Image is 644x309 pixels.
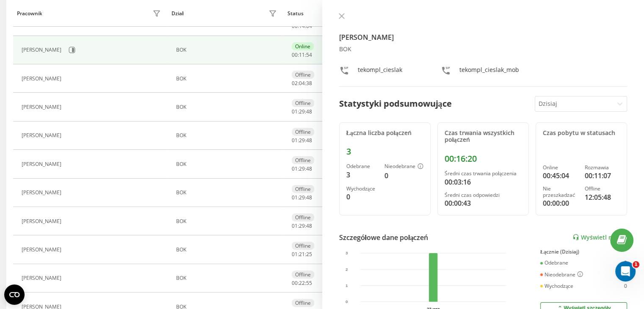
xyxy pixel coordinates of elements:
div: Offline [292,71,314,79]
div: Wychodzące [346,186,378,192]
div: 00:45:04 [543,171,578,181]
div: BOK [176,47,279,53]
div: BOK [176,104,279,110]
div: [PERSON_NAME] [22,247,64,253]
div: BOK [176,132,279,138]
span: 48 [306,222,312,229]
div: Offline [292,213,314,221]
span: 01 [292,165,298,172]
div: 00:11:07 [585,171,620,181]
div: : : [292,195,312,201]
div: 0 [624,283,627,289]
iframe: Intercom live chat [615,261,636,281]
div: : : [292,223,312,229]
span: 29 [299,137,305,144]
div: Średni czas trwania połączenia [445,171,522,177]
div: [PERSON_NAME] [22,104,64,110]
div: 00:00:43 [445,198,522,208]
div: Średni czas odpowiedzi [445,192,522,198]
div: Odebrane [540,260,568,266]
div: 0 [346,192,378,202]
div: Status [287,11,304,17]
div: BOK [176,218,279,224]
span: 29 [299,222,305,229]
div: Offline [292,270,314,279]
div: Statystyki podsumowujące [339,97,452,110]
div: Online [292,42,314,50]
div: Odebrane [346,163,378,169]
div: [PERSON_NAME] [22,275,64,281]
span: 00 [292,51,298,58]
div: [PERSON_NAME] [22,76,64,82]
div: BOK [176,275,279,281]
div: Łączna liczba połączeń [346,130,423,137]
div: Czas trwania wszystkich połączeń [445,130,522,144]
div: 3 [624,260,627,266]
span: 04 [299,80,305,87]
span: 11 [299,51,305,58]
div: Dział [171,11,183,17]
span: 25 [306,251,312,258]
div: Łącznie (Dzisiaj) [540,249,627,255]
span: 48 [306,137,312,144]
div: : : [292,52,312,58]
span: 01 [292,108,298,115]
span: 02 [292,80,298,87]
div: Nie przeszkadzać [543,186,578,198]
div: : : [292,23,312,29]
div: BOK [176,161,279,167]
div: : : [292,80,312,86]
a: Wyświetl raport [572,234,627,241]
div: Online [543,165,578,171]
div: [PERSON_NAME] [22,132,64,138]
span: 48 [306,165,312,172]
div: 00:16:20 [445,154,522,164]
div: [PERSON_NAME] [22,190,64,196]
div: Szczegółowe dane połączeń [339,232,428,243]
span: 22 [299,279,305,287]
div: Offline [292,242,314,250]
text: 2 [345,267,348,271]
text: 0 [345,299,348,304]
text: 1 [345,283,348,288]
span: 29 [299,165,305,172]
div: tekompl_cieslak_mob [459,66,519,78]
div: 00:03:16 [445,177,522,187]
span: 21 [299,251,305,258]
span: 1 [633,261,639,268]
span: 01 [292,222,298,229]
text: 3 [345,251,348,255]
div: [PERSON_NAME] [22,218,64,224]
div: [PERSON_NAME] [22,47,64,53]
div: Nieodebrane [540,271,583,278]
div: 3 [346,146,423,157]
div: Rozmawia [585,165,620,171]
div: BOK [339,46,627,53]
span: 54 [306,51,312,58]
div: 00:00:00 [543,198,578,208]
span: 29 [299,194,305,201]
div: Czas pobytu w statusach [543,130,620,137]
div: [PERSON_NAME] [22,161,64,167]
div: BOK [176,76,279,82]
div: : : [292,251,312,257]
span: 38 [306,80,312,87]
span: 55 [306,279,312,287]
div: BOK [176,190,279,196]
span: 01 [292,137,298,144]
span: 29 [299,108,305,115]
span: 01 [292,251,298,258]
div: : : [292,138,312,143]
div: 12:05:48 [585,192,620,202]
div: Offline [292,99,314,107]
div: 3 [346,170,378,180]
div: : : [292,109,312,115]
div: : : [292,166,312,172]
span: 48 [306,194,312,201]
div: 0 [384,171,423,181]
div: : : [292,280,312,286]
div: Offline [292,185,314,193]
button: Open CMP widget [4,284,25,305]
div: Offline [292,299,314,307]
div: Offline [585,186,620,192]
